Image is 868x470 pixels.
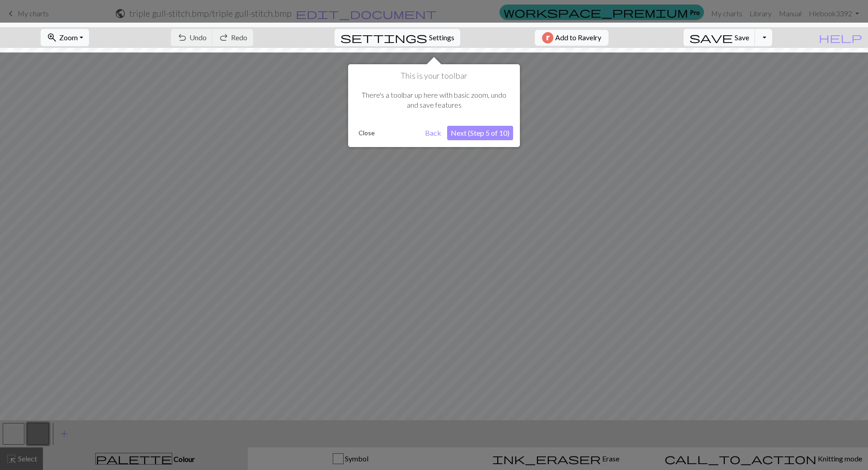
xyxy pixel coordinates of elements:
[348,64,520,147] div: This is your toolbar
[421,126,445,140] button: Back
[355,81,513,119] div: There's a toolbar up here with basic zoom, undo and save features
[355,71,513,81] h1: This is your toolbar
[355,126,378,140] button: Close
[447,126,513,140] button: Next (Step 5 of 10)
